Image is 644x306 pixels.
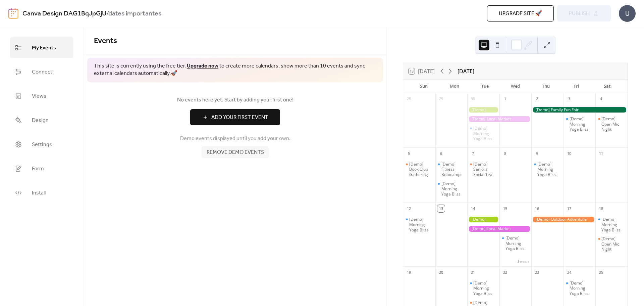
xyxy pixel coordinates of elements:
div: 2 [533,95,541,103]
div: [Demo] Morning Yoga Bliss [473,280,497,296]
div: [Demo] Morning Yoga Bliss [537,162,561,177]
div: U [619,5,636,22]
div: 24 [566,269,573,276]
div: 12 [405,205,413,212]
div: Mon [439,80,470,93]
div: [Demo] Book Club Gathering [409,162,433,177]
a: Design [10,110,73,131]
div: 22 [501,269,509,276]
div: 19 [405,269,413,276]
div: 30 [469,95,477,103]
div: [Demo] Morning Yoga Bliss [570,116,593,132]
span: This site is currently using the free tier. to create more calendars, show more than 10 events an... [94,62,376,78]
span: My Events [32,43,56,53]
div: 1 [501,95,509,103]
button: Add Your First Event [190,109,280,125]
a: Settings [10,134,73,155]
div: [Demo] Outdoor Adventure Day [531,217,595,222]
span: Connect [32,67,52,78]
a: Connect [10,61,73,82]
span: Settings [32,139,52,150]
span: Add Your First Event [211,114,268,122]
span: Upgrade site 🚀 [499,10,542,18]
div: [Demo] Morning Yoga Bliss [601,217,625,232]
span: No events here yet. Start by adding your first one! [94,96,376,104]
div: 29 [437,95,445,103]
div: [Demo] Fitness Bootcamp [435,162,468,177]
div: [Demo] Morning Yoga Bliss [505,235,529,251]
div: 13 [437,205,445,212]
div: 11 [597,150,605,157]
button: 1 more [515,258,531,264]
div: [Demo] Morning Yoga Bliss [467,280,499,296]
div: [Demo] Morning Yoga Bliss [563,116,596,132]
div: 8 [501,150,509,157]
div: 14 [469,205,477,212]
div: [Demo] Fitness Bootcamp [441,162,465,177]
div: 5 [405,150,413,157]
div: [Demo] Morning Yoga Bliss [531,162,563,177]
div: [Demo] Book Club Gathering [403,162,435,177]
button: Remove demo events [202,146,269,158]
div: 3 [566,95,573,103]
div: [Demo] Local Market [467,116,531,122]
div: 20 [437,269,445,276]
div: Tue [470,80,500,93]
span: Install [32,188,46,199]
div: [Demo] Morning Yoga Bliss [499,235,532,251]
div: Thu [531,80,561,93]
div: 9 [533,150,541,157]
div: [Demo] Morning Yoga Bliss [403,217,435,232]
div: 4 [597,95,605,103]
div: [Demo] Seniors' Social Tea [473,162,497,177]
div: Sat [592,80,622,93]
div: 7 [469,150,477,157]
div: [Demo] Morning Yoga Bliss [435,181,468,197]
div: 17 [566,205,573,212]
div: Fri [561,80,592,93]
div: 10 [566,150,573,157]
a: Upgrade now [187,61,218,71]
div: [Demo] Open Mic Night [595,236,628,252]
span: Remove demo events [207,148,264,157]
a: Canva Design DAG1BqJpGjU [22,7,106,20]
b: / [106,7,108,20]
div: 15 [501,205,509,212]
div: Sun [409,80,439,93]
b: dates importantes [108,7,161,20]
a: My Events [10,37,73,58]
a: Add Your First Event [94,109,376,125]
button: Upgrade site 🚀 [487,5,554,21]
div: Wed [500,80,531,93]
span: Form [32,164,44,174]
div: [Demo] Morning Yoga Bliss [441,181,465,197]
span: Events [94,34,117,48]
div: 23 [533,269,541,276]
div: [DATE] [458,67,474,75]
div: [Demo] Gardening Workshop [467,107,499,113]
div: [Demo] Open Mic Night [601,236,625,252]
div: 28 [405,95,413,103]
div: [Demo] Gardening Workshop [467,217,499,222]
span: Views [32,91,46,102]
a: Views [10,86,73,106]
div: 18 [597,205,605,212]
div: [Demo] Morning Yoga Bliss [570,280,593,296]
div: [Demo] Morning Yoga Bliss [595,217,628,232]
div: [Demo] Open Mic Night [601,116,625,132]
img: logo [8,8,18,19]
div: [Demo] Morning Yoga Bliss [409,217,433,232]
div: 21 [469,269,477,276]
div: [Demo] Local Market [467,226,531,232]
a: Form [10,158,73,179]
span: Demo events displayed until you add your own. [180,135,290,143]
a: Install [10,182,73,203]
div: 16 [533,205,541,212]
div: [Demo] Seniors' Social Tea [467,162,499,177]
div: [Demo] Open Mic Night [595,116,628,132]
div: 6 [437,150,445,157]
div: [Demo] Morning Yoga Bliss [563,280,596,296]
div: [Demo] Morning Yoga Bliss [473,126,497,141]
div: [Demo] Family Fun Fair [531,107,628,113]
div: [Demo] Morning Yoga Bliss [467,126,499,141]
